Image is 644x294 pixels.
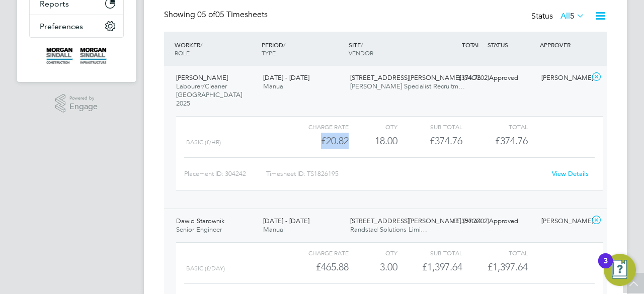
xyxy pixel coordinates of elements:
[349,247,397,259] div: QTY
[259,36,346,62] div: PERIOD
[346,36,433,62] div: SITE
[164,10,270,20] div: Showing
[263,217,309,225] span: [DATE] - [DATE]
[349,49,373,57] span: VENDOR
[350,225,427,234] span: Randstad Solutions Limi…
[30,15,123,37] button: Preferences
[488,261,528,273] span: £1,397.64
[361,41,363,49] span: /
[537,36,590,54] div: APPROVER
[485,213,537,230] div: Approved
[349,121,397,133] div: QTY
[263,225,285,234] span: Manual
[433,213,485,230] div: £1,397.64
[531,10,587,24] div: Status
[604,254,636,286] button: Open Resource Center, 3 new notifications
[40,22,83,31] span: Preferences
[350,82,465,90] span: [PERSON_NAME] Specialist Recruitm…
[603,261,608,274] div: 3
[176,217,224,225] span: Dawid Starownik
[349,133,397,149] div: 18.00
[262,49,276,57] span: TYPE
[462,41,480,49] span: TOTAL
[552,169,589,178] a: View Details
[184,166,266,182] div: Placement ID: 304242
[69,103,98,111] span: Engage
[283,41,285,49] span: /
[69,94,98,103] span: Powered by
[433,70,485,86] div: £374.76
[570,11,575,21] span: 5
[176,73,228,82] span: [PERSON_NAME]
[537,70,590,86] div: [PERSON_NAME]
[197,10,268,20] span: 05 Timesheets
[284,259,349,275] div: £465.88
[186,265,225,272] span: Basic (£/day)
[172,36,259,62] div: WORKER
[46,48,107,64] img: morgansindall-logo-retina.png
[263,82,285,90] span: Manual
[284,247,349,259] div: Charge rate
[397,133,462,149] div: £374.76
[397,247,462,259] div: Sub Total
[176,82,242,108] span: Labourer/Cleaner [GEOGRAPHIC_DATA] 2025
[175,49,190,57] span: ROLE
[462,247,527,259] div: Total
[349,259,397,275] div: 3.00
[55,94,98,113] a: Powered byEngage
[537,213,590,230] div: [PERSON_NAME]
[350,217,489,225] span: [STREET_ADDRESS][PERSON_NAME] (54CC02)
[186,139,221,146] span: Basic (£/HR)
[560,11,585,21] label: All
[200,41,202,49] span: /
[397,259,462,275] div: £1,397.64
[266,166,545,182] div: Timesheet ID: TS1826195
[485,70,537,86] div: Approved
[485,36,537,54] div: STATUS
[397,121,462,133] div: Sub Total
[284,133,349,149] div: £20.82
[263,73,309,82] span: [DATE] - [DATE]
[29,48,124,64] a: Go to home page
[350,73,489,82] span: [STREET_ADDRESS][PERSON_NAME] (54CC02)
[176,225,222,234] span: Senior Engineer
[462,121,527,133] div: Total
[495,135,528,147] span: £374.76
[284,121,349,133] div: Charge rate
[197,10,215,20] span: 05 of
